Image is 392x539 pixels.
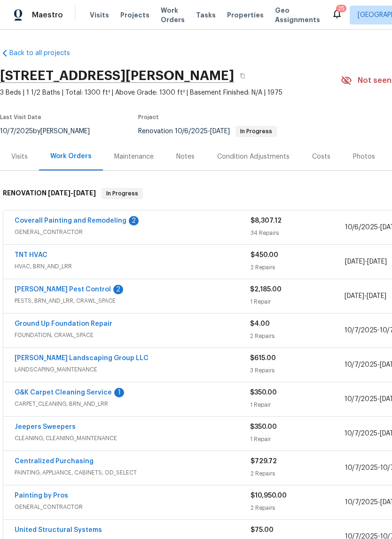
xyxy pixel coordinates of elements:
h6: RENOVATION [3,188,96,199]
span: [DATE] [345,293,364,299]
span: GENERAL_CONTRACTOR [15,502,251,512]
span: - [345,291,386,301]
span: Geo Assignments [275,6,320,24]
a: Jeepers Sweepers [15,424,76,430]
span: 10/7/2025 [345,362,377,368]
button: Copy Address [234,67,251,84]
div: 2 Repairs [251,503,345,513]
div: 2 [113,285,123,294]
a: TNT HVAC [15,252,47,258]
div: 1 Repair [250,297,344,306]
span: 10/6/2025 [175,128,208,135]
span: In Progress [102,189,142,198]
span: - [48,190,96,196]
span: [DATE] [345,258,365,265]
span: [DATE] [367,258,387,265]
span: - [345,257,387,266]
span: $729.72 [251,458,277,465]
div: 2 Repairs [250,331,344,341]
div: 1 Repair [250,400,344,410]
div: Work Orders [50,152,92,161]
span: $2,185.00 [250,286,282,293]
span: HVAC, BRN_AND_LRR [15,262,251,271]
span: $350.00 [250,424,277,430]
span: Tasks [196,12,216,18]
span: 10/7/2025 [345,430,377,437]
a: [PERSON_NAME] Pest Control [15,286,111,293]
span: 10/7/2025 [345,465,378,471]
span: LANDSCAPING_MAINTENANCE [15,365,250,374]
span: [DATE] [48,190,71,196]
span: PESTS, BRN_AND_LRR, CRAWL_SPACE [15,296,250,306]
div: Costs [312,152,330,161]
a: Centralized Purchasing [15,458,94,465]
a: Painting by Pros [15,492,68,499]
a: United Structural Systems [15,527,102,533]
span: Work Orders [161,6,185,24]
div: 2 [129,216,139,225]
span: FOUNDATION, CRAWL_SPACE [15,330,250,340]
span: Properties [227,10,264,20]
div: 34 Repairs [251,228,345,238]
div: Visits [11,152,28,161]
span: In Progress [236,129,276,134]
span: 10/7/2025 [345,396,377,402]
div: Condition Adjustments [217,152,290,161]
span: PAINTING, APPLIANCE, CABINETS, OD_SELECT [15,468,251,477]
span: $4.00 [250,321,270,327]
span: Maestro [32,10,63,20]
div: 25 [338,4,345,13]
div: 2 Repairs [251,263,345,272]
a: Coverall Painting and Remodeling [15,217,126,224]
span: $350.00 [250,389,277,396]
span: CLEANING, CLEANING_MAINTENANCE [15,434,250,443]
span: Visits [90,10,109,20]
div: 1 [114,388,124,397]
span: Projects [120,10,149,20]
a: [PERSON_NAME] Landscaping Group LLC [15,355,149,362]
div: 1 Repair [250,434,344,444]
span: CARPET_CLEANING, BRN_AND_LRR [15,399,250,409]
span: $75.00 [251,527,274,533]
span: [DATE] [73,190,96,196]
span: - [175,128,230,135]
a: Ground Up Foundation Repair [15,321,112,327]
span: Project [138,114,159,120]
span: $450.00 [251,252,278,258]
span: GENERAL_CONTRACTOR [15,227,251,237]
span: $8,307.12 [251,217,282,224]
span: 10/7/2025 [345,327,377,334]
div: 3 Repairs [250,366,344,375]
div: Maintenance [114,152,154,161]
div: Notes [176,152,195,161]
span: $10,950.00 [251,492,287,499]
span: 10/6/2025 [345,224,378,231]
span: 10/7/2025 [345,499,378,506]
a: G&K Carpet Cleaning Service [15,389,112,396]
span: [DATE] [210,128,230,135]
span: [DATE] [367,293,386,299]
div: Photos [353,152,375,161]
div: 2 Repairs [251,469,345,478]
span: $615.00 [250,355,276,362]
span: Renovation [138,128,277,135]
